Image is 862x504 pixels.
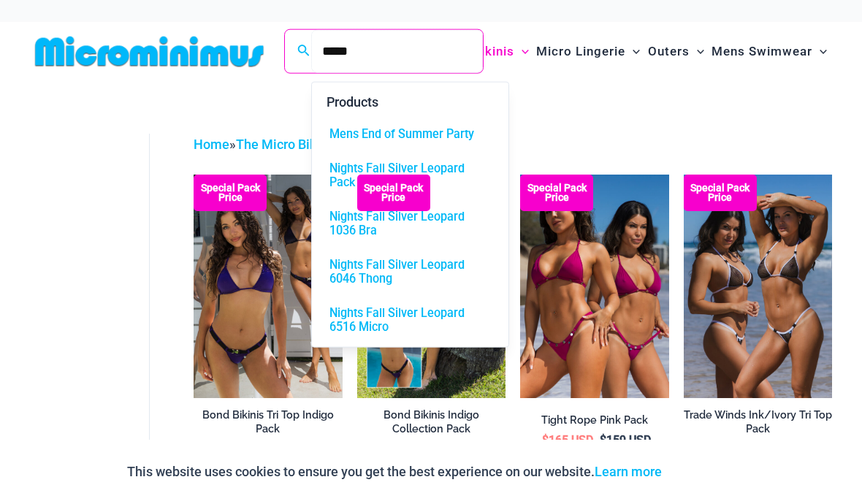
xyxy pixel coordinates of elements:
a: Tight Rope Pink Pack [520,413,669,432]
span: Nights Fall Silver Leopard 1036 Bra [329,210,491,237]
span: Menu Toggle [625,33,640,70]
div: Search results [311,82,509,348]
p: This website uses cookies to ensure you get the best experience on our website. [127,461,662,483]
a: Top Bum Pack Top Bum Pack bTop Bum Pack b [684,175,833,397]
img: MM SHOP LOGO FLAT [29,35,270,68]
a: Bond Indigo Tri Top Pack (1) Bond Indigo Tri Top Pack Back (1)Bond Indigo Tri Top Pack Back (1) [194,175,343,397]
span: Menu Toggle [690,33,704,70]
span: Menu Toggle [812,33,827,70]
h2: Tight Rope Pink Pack [520,413,669,427]
bdi: 165 USD [542,433,593,447]
h2: Bond Bikinis Indigo Collection Pack [357,408,506,435]
input: Search Submit [311,30,483,73]
h2: Bond Bikinis Tri Top Indigo Pack [194,408,343,435]
a: Bond Bikinis Indigo Collection Pack [357,408,506,441]
span: $ [542,433,549,447]
nav: Site Navigation [427,27,833,76]
a: Search icon link [297,42,310,61]
b: Special Pack Price [357,183,430,202]
button: Accept [673,454,735,489]
a: Micro BikinisMenu ToggleMenu Toggle [430,29,533,74]
a: Learn more [595,464,662,479]
a: Bond Bikinis Tri Top Indigo Pack [194,408,343,441]
b: Special Pack Price [520,183,593,202]
a: OutersMenu ToggleMenu Toggle [644,29,708,74]
span: $ [600,433,606,447]
label: Products [315,83,506,117]
img: Collection Pack F [520,175,669,397]
span: Mens End of Summer Party [329,127,474,141]
span: Mens Swimwear [712,33,812,70]
span: Nights Fall Silver Leopard 6046 Thong [329,258,491,286]
b: Special Pack Price [684,183,757,202]
img: Bond Indigo Tri Top Pack (1) [194,175,343,397]
h2: Trade Winds Ink/Ivory Tri Top Pack [684,408,833,435]
span: Nights Fall Silver Leopard Pack [329,161,491,189]
iframe: TrustedSite Certified [37,122,168,414]
span: Micro Lingerie [536,33,625,70]
span: Outers [648,33,690,70]
a: Micro LingerieMenu ToggleMenu Toggle [533,29,644,74]
a: Home [194,137,229,152]
a: Collection Pack F Collection Pack B (3)Collection Pack B (3) [520,175,669,397]
a: Trade Winds Ink/Ivory Tri Top Pack [684,408,833,441]
span: » » [194,137,464,152]
bdi: 159 USD [600,433,651,447]
span: Menu Toggle [514,33,529,70]
a: Mens SwimwearMenu ToggleMenu Toggle [708,29,831,74]
a: The Micro Bikini Shop [236,137,364,152]
b: Special Pack Price [194,183,267,202]
span: Nights Fall Silver Leopard 6516 Micro [329,306,491,334]
img: Top Bum Pack [684,175,833,397]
